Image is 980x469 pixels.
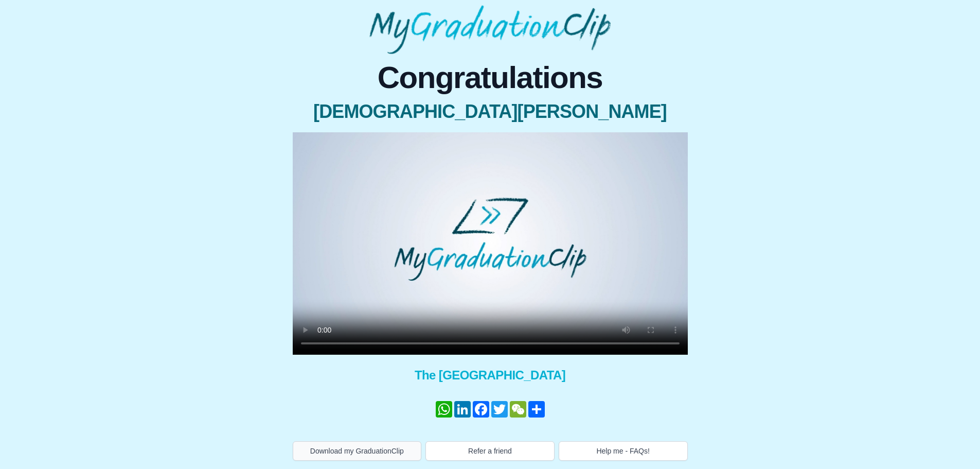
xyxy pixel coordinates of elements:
[425,441,555,461] button: Refer a friend
[559,441,688,461] button: Help me - FAQs!
[293,101,688,122] span: [DEMOGRAPHIC_DATA][PERSON_NAME]
[472,401,490,418] a: Facebook
[293,367,688,384] span: The [GEOGRAPHIC_DATA]
[293,441,422,461] button: Download my GraduationClip
[435,401,453,418] a: WhatsApp
[509,401,527,418] a: WeChat
[490,401,509,418] a: Twitter
[527,401,546,418] a: Share
[293,62,688,93] span: Congratulations
[453,401,472,418] a: LinkedIn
